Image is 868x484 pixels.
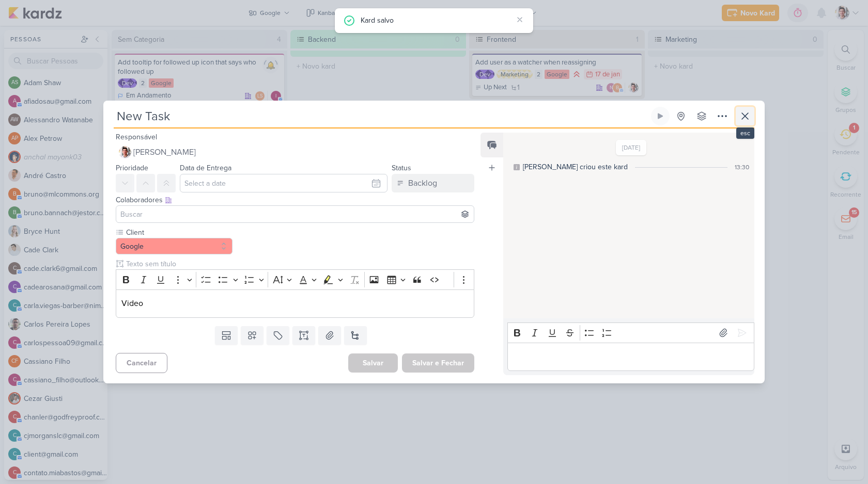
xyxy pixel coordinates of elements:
[180,164,231,172] label: Data de Entrega
[133,146,196,158] span: [PERSON_NAME]
[116,269,474,289] div: Editor toolbar
[116,164,148,172] label: Prioridade
[124,259,474,269] input: Texto sem título
[116,133,157,141] label: Responsável
[523,162,628,172] div: Lucas criou este kard
[119,146,131,158] img: Lucas Pessoa
[392,164,411,172] label: Status
[507,322,754,343] div: Editor toolbar
[116,143,474,162] button: [PERSON_NAME]
[116,238,233,254] button: Google
[118,208,472,220] input: Buscar
[392,174,474,192] button: Backlog
[735,163,749,172] div: 13:30
[125,227,233,238] label: Client
[656,112,664,120] div: Ligar relógio
[116,195,474,205] div: Colaboradores
[116,353,167,373] button: Cancelar
[361,14,513,26] div: Kard salvo
[116,289,474,318] div: Editor editing area: main
[180,174,388,192] input: Select a date
[514,164,520,170] div: Este log é visível à todos no kard
[736,127,754,139] div: esc
[114,107,649,125] input: Kard Sem Título
[507,343,754,371] div: Editor editing area: main
[121,297,469,310] p: Video
[408,177,437,189] div: Backlog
